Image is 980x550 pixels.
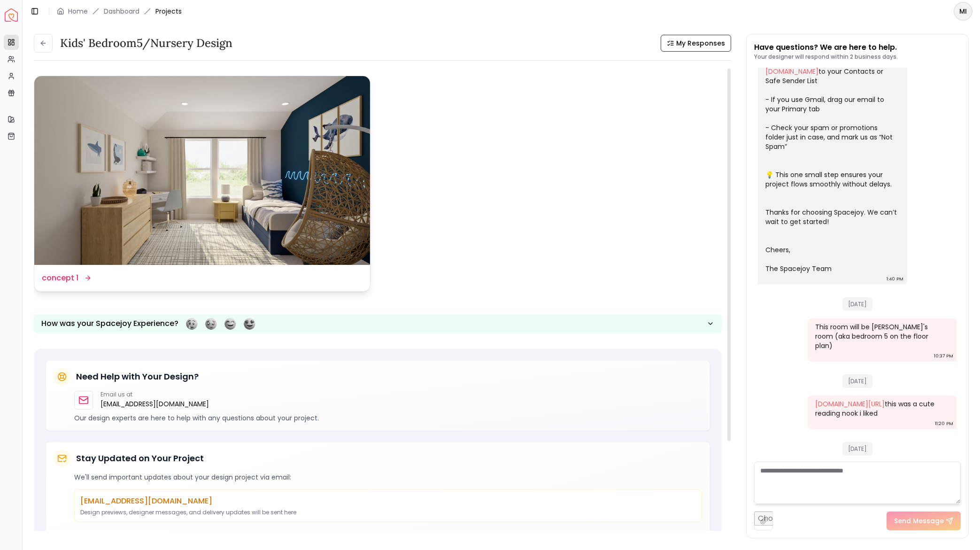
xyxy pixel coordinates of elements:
[76,452,204,465] h5: Stay Updated on Your Project
[842,297,872,311] span: [DATE]
[42,272,78,284] dd: concept 1
[34,314,722,333] button: How was your Spacejoy Experience?Feeling terribleFeeling badFeeling goodFeeling awesome
[74,530,702,539] p: To ensure you receive all communications:
[100,391,209,398] p: Email us at
[34,76,370,292] a: concept 1concept 1
[5,8,18,22] img: Spacejoy Logo
[754,42,898,53] p: Have questions? We are here to help.
[815,399,885,409] a: [DOMAIN_NAME][URL]
[155,7,182,16] span: Projects
[76,370,199,383] h5: Need Help with Your Design?
[887,274,903,284] div: 1:40 PM
[935,419,953,428] div: 11:20 PM
[954,2,972,21] button: MI
[34,76,370,265] img: concept 1
[104,7,139,16] a: Dashboard
[842,442,872,456] span: [DATE]
[100,398,209,410] a: [EMAIL_ADDRESS][DOMAIN_NAME]
[842,374,872,388] span: [DATE]
[68,7,88,16] a: Home
[74,413,702,423] p: Our design experts are here to help with any questions about your project.
[80,509,696,516] p: Design previews, designer messages, and delivery updates will be sent here
[955,3,972,20] span: MI
[815,322,948,350] div: This room will be [PERSON_NAME]'s room (aka bedroom 5 on the floor plan)
[74,473,702,482] p: We'll send important updates about your design project via email:
[815,399,948,418] div: this was a cute reading nook i liked
[60,36,232,51] h3: Kids' Bedroom5/Nursery design
[41,318,178,329] p: How was your Spacejoy Experience?
[661,35,731,52] button: My Responses
[754,53,898,61] p: Your designer will respond within 2 business days.
[57,7,182,16] nav: breadcrumb
[5,8,18,22] a: Spacejoy
[934,351,953,361] div: 10:37 PM
[80,496,696,507] p: [EMAIL_ADDRESS][DOMAIN_NAME]
[676,39,725,48] span: My Responses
